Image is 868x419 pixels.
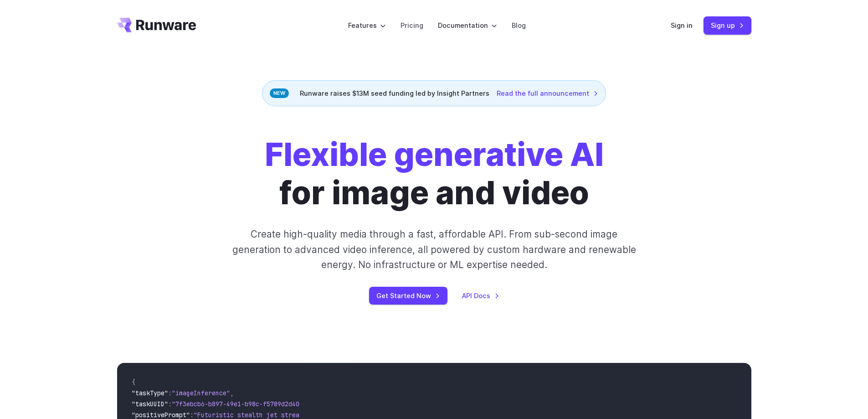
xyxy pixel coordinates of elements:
[265,135,604,212] h1: for image and video
[230,389,234,397] span: ,
[194,411,525,419] span: "Futuristic stealth jet streaking through a neon-lit cityscape with glowing purple exhaust"
[262,80,606,106] div: Runware raises $13M seed funding led by Insight Partners
[168,400,172,408] span: :
[132,411,190,419] span: "positivePrompt"
[265,135,604,174] strong: Flexible generative AI
[369,287,447,305] a: Get Started Now
[172,389,230,397] span: "imageInference"
[438,20,497,31] label: Documentation
[671,20,693,31] a: Sign in
[190,411,194,419] span: :
[132,378,135,386] span: {
[348,20,386,31] label: Features
[462,290,499,301] a: API Docs
[117,18,196,32] a: Go to /
[401,20,423,31] a: Pricing
[168,389,172,397] span: :
[132,389,168,397] span: "taskType"
[512,20,526,31] a: Blog
[172,400,310,408] span: "7f3ebcb6-b897-49e1-b98c-f5789d2d40d7"
[497,88,598,98] a: Read the full announcement
[231,227,637,272] p: Create high-quality media through a fast, affordable API. From sub-second image generation to adv...
[132,400,168,408] span: "taskUUID"
[704,16,751,34] a: Sign up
